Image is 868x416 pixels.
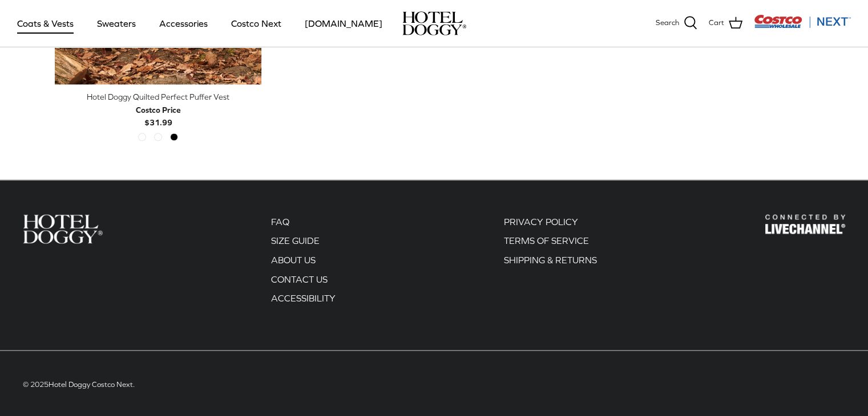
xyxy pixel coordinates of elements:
[136,104,181,127] b: $31.99
[271,217,289,227] a: FAQ
[754,14,851,28] img: Costco Next
[271,274,328,284] a: CONTACT US
[271,255,316,265] a: ABOUT US
[87,4,146,43] a: Sweaters
[402,11,466,35] img: hoteldoggycom
[656,17,679,29] span: Search
[23,380,135,389] span: © 2025 .
[149,4,218,43] a: Accessories
[294,4,393,43] a: [DOMAIN_NAME]
[221,4,292,43] a: Costco Next
[271,293,336,303] a: ACCESSIBILITY
[29,91,288,103] div: Hotel Doggy Quilted Perfect Puffer Vest
[709,17,724,29] span: Cart
[765,215,845,235] img: Hotel Doggy Costco Next
[504,255,597,265] a: SHIPPING & RETURNS
[7,4,84,43] a: Coats & Vests
[754,22,851,30] a: Visit Costco Next
[260,215,347,311] div: Secondary navigation
[492,215,608,311] div: Secondary navigation
[504,235,589,246] a: TERMS OF SERVICE
[402,11,466,35] a: hoteldoggy.com hoteldoggycom
[656,16,697,31] a: Search
[49,380,133,389] a: Hotel Doggy Costco Next
[23,215,103,244] img: Hotel Doggy Costco Next
[271,235,320,246] a: SIZE GUIDE
[504,217,578,227] a: PRIVACY POLICY
[709,16,742,31] a: Cart
[136,104,181,116] div: Costco Price
[29,91,288,129] a: Hotel Doggy Quilted Perfect Puffer Vest Costco Price$31.99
